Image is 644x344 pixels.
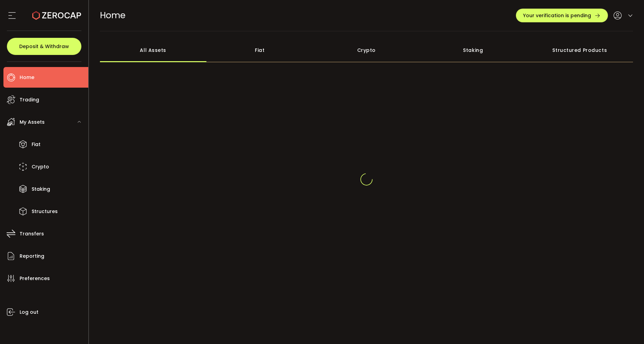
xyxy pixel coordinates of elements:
[32,162,49,172] span: Crypto
[20,73,34,82] span: Home
[20,251,44,261] span: Reporting
[516,9,608,22] button: Your verification is pending
[420,38,527,62] div: Staking
[523,13,591,18] span: Your verification is pending
[32,207,58,217] span: Structures
[206,38,313,62] div: Fiat
[32,140,41,149] span: Fiat
[100,38,207,62] div: All Assets
[32,184,50,194] span: Staking
[7,38,81,55] button: Deposit & Withdraw
[20,229,44,239] span: Transfers
[527,38,633,62] div: Structured Products
[20,117,45,127] span: My Assets
[20,95,39,105] span: Trading
[20,307,38,317] span: Log out
[20,274,50,284] span: Preferences
[19,44,69,49] span: Deposit & Withdraw
[100,9,125,21] span: Home
[313,38,420,62] div: Crypto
